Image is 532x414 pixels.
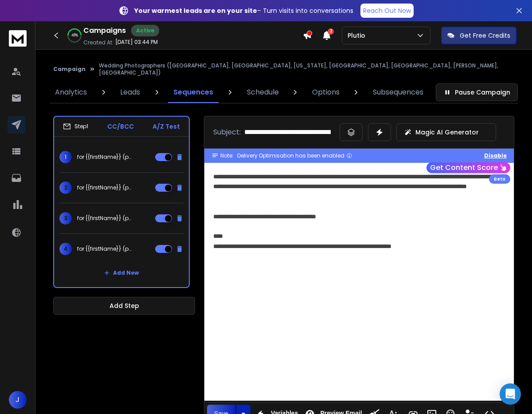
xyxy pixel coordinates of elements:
[415,128,479,137] p: Magic AI Generator
[220,152,234,159] span: Note:
[115,39,158,46] p: [DATE] 03:44 PM
[153,122,180,131] p: A/Z Test
[97,264,146,282] button: Add New
[83,25,126,36] h1: Campaigns
[55,87,87,98] p: Analytics
[360,4,414,18] a: Reach Out Now
[71,33,78,38] p: 48 %
[120,87,140,98] p: Leads
[396,123,496,141] button: Magic AI Generator
[242,82,284,103] a: Schedule
[59,212,72,225] span: 3
[77,184,134,191] p: for {{firstName}} (photography stuff)
[53,66,86,73] button: Campaign
[426,162,510,173] button: Get Content Score
[373,87,423,98] p: Subsequences
[173,87,213,98] p: Sequences
[99,62,514,76] p: Wedding Photographers ([GEOGRAPHIC_DATA], [GEOGRAPHIC_DATA], [US_STATE], [GEOGRAPHIC_DATA], [GEOG...
[50,82,92,103] a: Analytics
[134,6,257,15] strong: Your warmest leads are on your site
[115,82,145,103] a: Leads
[59,181,72,194] span: 2
[9,391,27,409] button: J
[247,87,279,98] p: Schedule
[59,151,72,163] span: 1
[307,82,345,103] a: Options
[436,83,518,101] button: Pause Campaign
[9,30,27,47] img: logo
[168,82,219,103] a: Sequences
[500,383,521,405] div: Open Intercom Messenger
[328,28,334,35] span: 2
[107,122,134,131] p: CC/BCC
[59,243,72,255] span: 4
[83,39,113,46] p: Created At:
[77,215,134,222] p: for {{firstName}} (photography stuff)
[53,116,190,288] li: Step1CC/BCCA/Z Test1for {{firstName}} (photography stuff)2for {{firstName}} (photography stuff)3f...
[63,122,88,130] div: Step 1
[441,27,516,44] button: Get Free Credits
[312,87,340,98] p: Options
[489,174,510,184] div: Beta
[348,31,369,40] p: Plutio
[131,25,159,36] div: Active
[363,6,411,15] p: Reach Out Now
[77,154,134,161] p: for {{firstName}} (photography stuff)
[460,31,510,40] p: Get Free Credits
[484,152,507,159] button: Disable
[368,82,429,103] a: Subsequences
[134,6,353,15] p: – Turn visits into conversations
[77,245,134,252] p: for {{firstName}} (photography stuff)
[237,152,352,159] div: Delivery Optimisation has been enabled
[53,297,195,315] button: Add Step
[213,127,241,138] p: Subject:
